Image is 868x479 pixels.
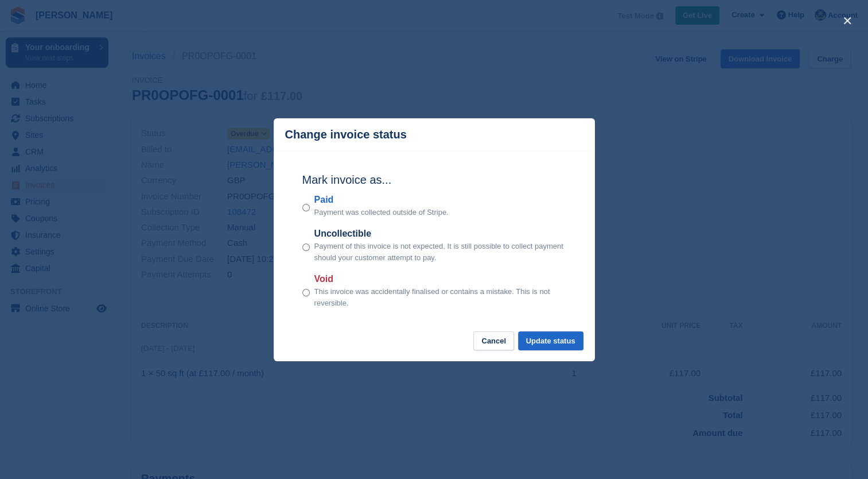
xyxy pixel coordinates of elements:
h2: Mark invoice as... [302,171,566,188]
button: close [838,11,857,30]
label: Uncollectible [314,227,566,241]
button: Cancel [473,331,514,350]
p: This invoice was accidentally finalised or contains a mistake. This is not reversible. [314,286,566,308]
label: Void [314,272,566,286]
p: Change invoice status [285,128,407,141]
button: Update status [518,331,583,350]
p: Payment of this invoice is not expected. It is still possible to collect payment should your cust... [314,241,566,263]
p: Payment was collected outside of Stripe. [314,207,449,218]
label: Paid [314,193,449,207]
